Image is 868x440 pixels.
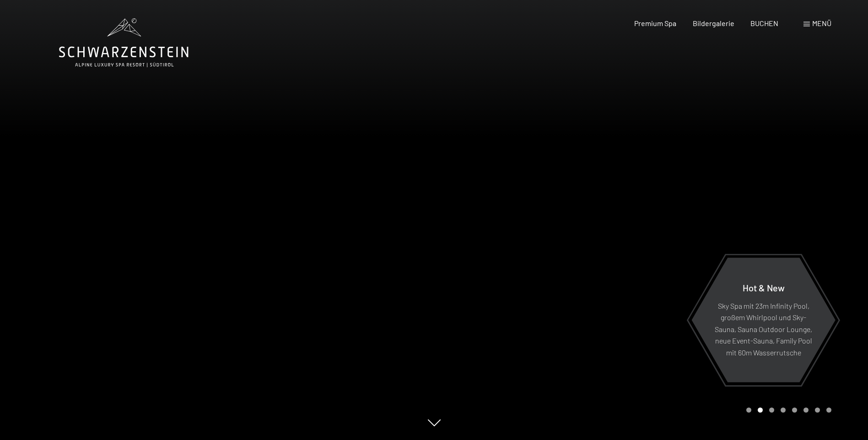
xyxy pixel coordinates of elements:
div: Carousel Page 8 [826,408,831,413]
div: Carousel Page 1 [746,408,751,413]
a: Bildergalerie [693,19,734,27]
span: Hot & New [743,282,785,293]
div: Carousel Page 7 [815,408,820,413]
p: Sky Spa mit 23m Infinity Pool, großem Whirlpool und Sky-Sauna, Sauna Outdoor Lounge, neue Event-S... [714,300,813,358]
div: Carousel Pagination [743,408,831,413]
a: Premium Spa [634,19,676,27]
div: Carousel Page 2 (Current Slide) [758,408,763,413]
div: Carousel Page 3 [769,408,774,413]
div: Carousel Page 6 [803,408,809,413]
div: Carousel Page 4 [781,408,786,413]
span: Menü [812,19,831,27]
a: Hot & New Sky Spa mit 23m Infinity Pool, großem Whirlpool und Sky-Sauna, Sauna Outdoor Lounge, ne... [691,257,836,383]
div: Carousel Page 5 [792,408,797,413]
a: BUCHEN [750,19,778,27]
